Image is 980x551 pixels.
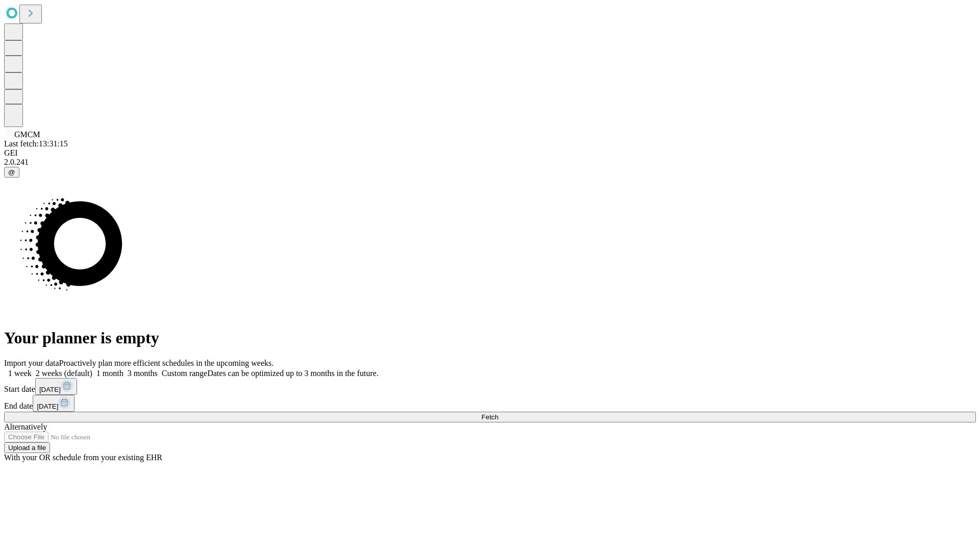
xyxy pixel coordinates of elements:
[96,369,124,378] span: 1 month
[4,359,59,367] span: Import your data
[35,378,77,395] button: [DATE]
[207,369,378,378] span: Dates can be optimized up to 3 months in the future.
[481,413,498,421] span: Fetch
[33,395,75,412] button: [DATE]
[4,442,50,453] button: Upload a file
[59,359,274,367] span: Proactively plan more efficient schedules in the upcoming weeks.
[162,369,207,378] span: Custom range
[4,158,976,167] div: 2.0.241
[36,369,92,378] span: 2 weeks (default)
[4,329,976,347] h1: Your planner is empty
[4,139,68,148] span: Last fetch: 13:31:15
[4,453,162,462] span: With your OR schedule from your existing EHR
[4,167,19,178] button: @
[128,369,158,378] span: 3 months
[4,148,976,158] div: GEI
[4,395,976,412] div: End date
[4,422,47,431] span: Alternatively
[37,403,58,410] span: [DATE]
[14,130,40,139] span: GMCM
[4,412,976,422] button: Fetch
[4,378,976,395] div: Start date
[39,386,61,393] span: [DATE]
[8,369,32,378] span: 1 week
[8,168,15,176] span: @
